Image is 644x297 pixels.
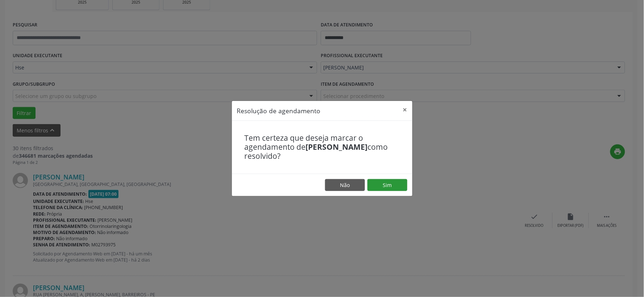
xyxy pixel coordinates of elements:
[398,101,412,119] button: Close
[245,133,400,161] h4: Tem certeza que deseja marcar o agendamento de como resolvido?
[325,179,365,191] button: Não
[237,106,321,115] h5: Resolução de agendamento
[367,179,407,191] button: Sim
[306,142,368,152] b: [PERSON_NAME]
